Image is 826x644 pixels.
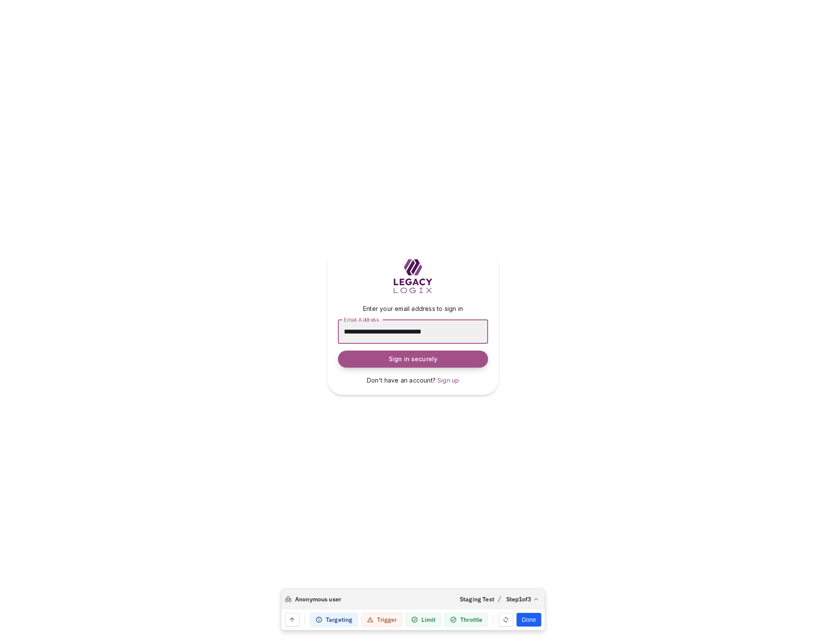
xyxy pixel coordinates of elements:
span: Step 1 of 3 [506,594,531,604]
div: Trigger [361,613,402,627]
span: Anonymous user [295,594,341,604]
div: Limit [406,613,441,627]
span: Staging Test [460,594,494,604]
span: Email Address [344,316,379,322]
button: Sign in securely [338,351,488,368]
div: Throttle [445,613,488,627]
span: Sign in securely [389,355,437,363]
button: Step1of3 [504,592,541,606]
span: Sign up [437,377,459,384]
button: Done [517,613,541,627]
a: Sign up [437,376,459,385]
span: Don't have an account? [367,377,436,384]
span: Enter your email address to sign in [363,305,463,312]
div: Targeting [310,613,358,627]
